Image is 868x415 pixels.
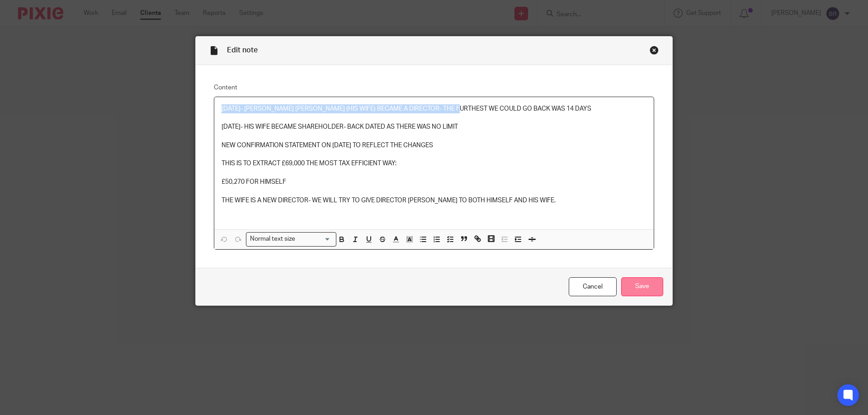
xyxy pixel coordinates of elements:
[621,277,663,297] input: Save
[248,234,297,244] span: Normal text size
[650,46,659,55] div: Close this dialog window
[214,83,654,92] label: Content
[227,47,258,54] span: Edit note
[222,122,646,131] p: [DATE]- HIS WIFE BECAME SHAREHOLDER- BACK DATED AS THERE WAS NO LIMIT
[222,159,646,168] p: THIS IS TO EXTRACT £69,000 THE MOST TAX EFFICIENT WAY:
[222,196,646,205] p: THE WIFE IS A NEW DIRECTOR- WE WILL TRY TO GIVE DIRECTOR [PERSON_NAME] TO BOTH HIMSELF AND HIS WIFE.
[569,277,617,297] a: Cancel
[246,232,336,246] div: Search for option
[222,177,646,187] p: £50,270 FOR HIMSELF
[298,234,331,244] input: Search for option
[222,141,646,150] p: NEW CONFIRMATION STATEMENT ON [DATE] TO REFLECT THE CHANGES
[222,104,646,113] p: [DATE]- [PERSON_NAME] [PERSON_NAME] (HIS WIFE) BECAME A DIRECTOR- THE FURTHEST WE COULD GO BACK W...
